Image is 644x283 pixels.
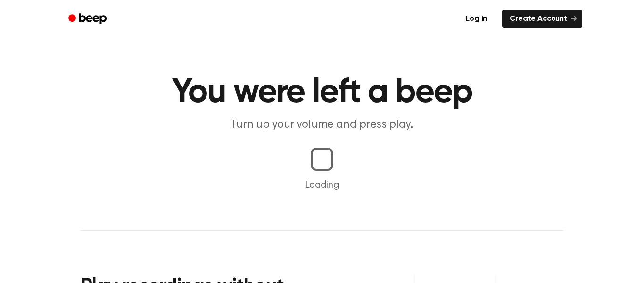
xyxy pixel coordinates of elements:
[141,117,503,133] p: Turn up your volume and press play.
[502,10,582,28] a: Create Account
[11,178,633,192] p: Loading
[456,8,496,30] a: Log in
[81,76,563,110] h1: You were left a beep
[62,10,115,28] a: Beep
